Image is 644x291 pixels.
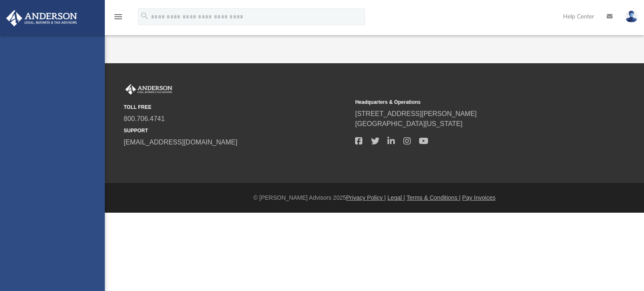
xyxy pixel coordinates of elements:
small: TOLL FREE [124,103,349,111]
a: [STREET_ADDRESS][PERSON_NAME] [355,110,477,117]
a: Pay Invoices [462,194,495,201]
i: search [140,11,149,21]
small: Headquarters & Operations [355,98,581,106]
a: [GEOGRAPHIC_DATA][US_STATE] [355,120,462,127]
a: Privacy Policy | [346,194,386,201]
a: menu [113,16,123,22]
a: Legal | [387,194,405,201]
div: © [PERSON_NAME] Advisors 2025 [105,193,644,202]
small: SUPPORT [124,127,349,134]
img: User Pic [625,10,638,23]
img: Anderson Advisors Platinum Portal [4,10,80,26]
a: 800.706.4741 [124,115,165,122]
a: Terms & Conditions | [407,194,461,201]
i: menu [113,12,123,22]
img: Anderson Advisors Platinum Portal [124,84,174,95]
a: [EMAIL_ADDRESS][DOMAIN_NAME] [124,139,237,146]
